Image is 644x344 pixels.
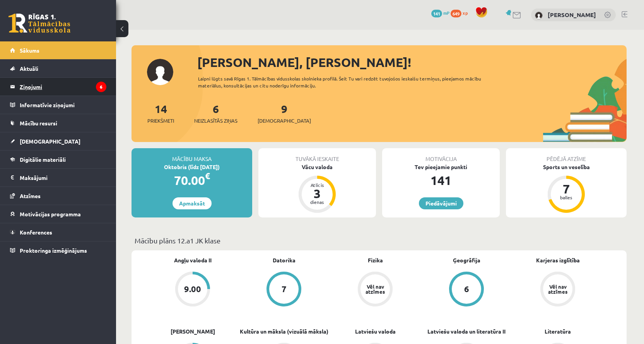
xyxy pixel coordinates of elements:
div: 3 [306,187,329,200]
div: Laipni lūgts savā Rīgas 1. Tālmācības vidusskolas skolnieka profilā. Šeit Tu vari redzēt tuvojošo... [198,75,495,89]
span: Neizlasītās ziņas [194,117,237,125]
a: 14Priekšmeti [147,102,174,125]
a: Motivācijas programma [10,205,106,223]
a: Vēl nav atzīmes [512,272,603,308]
a: Ziņojumi6 [10,78,106,96]
legend: Informatīvie ziņojumi [20,96,106,114]
a: Konferences [10,223,106,241]
a: 141 mP [431,10,449,16]
a: 6 [421,272,512,308]
a: Sports un veselība 7 balles [506,163,627,214]
div: Tuvākā ieskaite [258,148,376,163]
legend: Ziņojumi [20,78,106,96]
a: Ģeogrāfija [453,256,480,264]
a: 9.00 [147,272,238,308]
span: Atzīmes [20,192,41,199]
a: Latviešu valoda [355,327,396,335]
div: Motivācija [382,148,500,163]
span: [DEMOGRAPHIC_DATA] [20,138,80,145]
a: Literatūra [545,327,571,335]
span: € [205,170,210,181]
a: 649 xp [451,10,471,16]
div: 7 [282,285,287,293]
span: 141 [431,10,442,17]
a: Apmaksāt [173,197,212,209]
div: Vēl nav atzīmes [547,284,569,294]
a: Vācu valoda Atlicis 3 dienas [258,163,376,214]
i: 6 [96,82,106,92]
span: Proktoringa izmēģinājums [20,247,87,254]
a: Latviešu valoda un literatūra II [427,327,506,335]
div: Vācu valoda [258,163,376,171]
a: Sākums [10,41,106,59]
a: Piedāvājumi [419,197,463,209]
span: Priekšmeti [147,117,174,125]
div: balles [555,195,578,200]
div: 141 [382,171,500,190]
a: Rīgas 1. Tālmācības vidusskola [9,14,70,33]
span: [DEMOGRAPHIC_DATA] [258,117,311,125]
div: Pēdējā atzīme [506,148,627,163]
a: [PERSON_NAME] [548,11,596,19]
div: 7 [555,183,578,195]
div: Mācību maksa [132,148,252,163]
div: Vēl nav atzīmes [364,284,386,294]
a: Fizika [368,256,383,264]
div: Atlicis [306,183,329,187]
a: [PERSON_NAME] [171,327,215,335]
p: Mācību plāns 12.a1 JK klase [135,235,624,246]
div: 70.00 [132,171,252,190]
div: [PERSON_NAME], [PERSON_NAME]! [197,53,627,72]
span: Aktuāli [20,65,38,72]
span: Konferences [20,229,52,236]
a: Mācību resursi [10,114,106,132]
a: Maksājumi [10,169,106,187]
span: 649 [451,10,461,17]
span: xp [463,10,468,16]
span: Sākums [20,47,39,54]
div: Sports un veselība [506,163,627,171]
span: mP [443,10,449,16]
div: 6 [464,285,469,293]
span: Mācību resursi [20,120,57,127]
a: Karjeras izglītība [536,256,580,264]
span: Digitālie materiāli [20,156,66,163]
a: Aktuāli [10,60,106,77]
a: Digitālie materiāli [10,151,106,168]
a: Vēl nav atzīmes [330,272,421,308]
span: Motivācijas programma [20,211,81,217]
div: dienas [306,200,329,204]
a: [DEMOGRAPHIC_DATA] [10,132,106,150]
a: Informatīvie ziņojumi [10,96,106,114]
legend: Maksājumi [20,169,106,187]
div: Tev pieejamie punkti [382,163,500,171]
a: Proktoringa izmēģinājums [10,241,106,259]
a: Angļu valoda II [174,256,212,264]
a: 7 [238,272,330,308]
img: Aleksandrs Demidenko [535,12,543,19]
a: 6Neizlasītās ziņas [194,102,237,125]
a: Atzīmes [10,187,106,205]
a: Datorika [273,256,296,264]
a: Kultūra un māksla (vizuālā māksla) [240,327,328,335]
div: 9.00 [184,285,201,293]
div: Oktobris (līdz [DATE]) [132,163,252,171]
a: 9[DEMOGRAPHIC_DATA] [258,102,311,125]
